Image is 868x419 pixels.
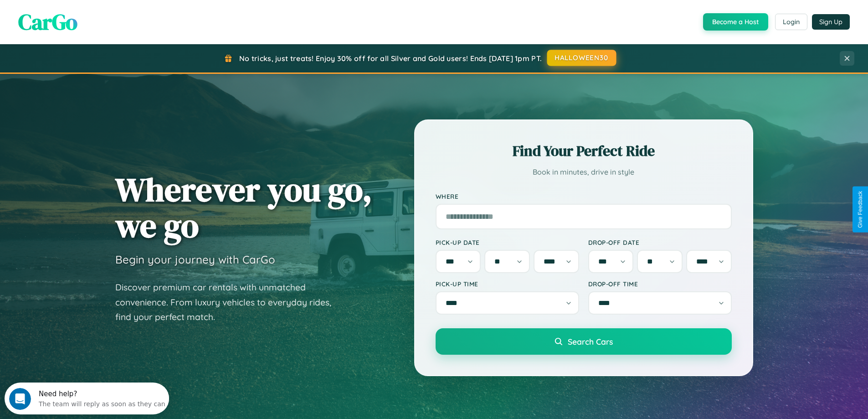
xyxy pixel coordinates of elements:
[115,171,372,243] h1: Wherever you go, we go
[9,388,31,410] iframe: Intercom live chat
[775,14,807,30] button: Login
[18,7,77,37] span: CarGo
[4,4,169,29] div: Open Intercom Messenger
[857,191,863,228] div: Give Feedback
[812,14,850,30] button: Sign Up
[34,15,161,25] div: The team will reply as soon as they can
[588,238,732,246] label: Drop-off Date
[568,336,613,347] span: Search Cars
[436,238,579,246] label: Pick-up Date
[436,166,732,179] p: Book in minutes, drive in style
[5,383,169,414] iframe: Intercom live chat discovery launcher
[34,8,161,15] div: Need help?
[436,280,579,288] label: Pick-up Time
[115,280,343,325] p: Discover premium car rentals with unmatched convenience. From luxury vehicles to everyday rides, ...
[239,54,542,63] span: No tricks, just treats! Enjoy 30% off for all Silver and Gold users! Ends [DATE] 1pm PT.
[588,280,732,288] label: Drop-off Time
[703,13,768,31] button: Become a Host
[547,50,616,66] button: HALLOWEEN30
[115,253,275,266] h3: Begin your journey with CarGo
[436,141,732,161] h2: Find Your Perfect Ride
[436,328,732,355] button: Search Cars
[436,192,732,200] label: Where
